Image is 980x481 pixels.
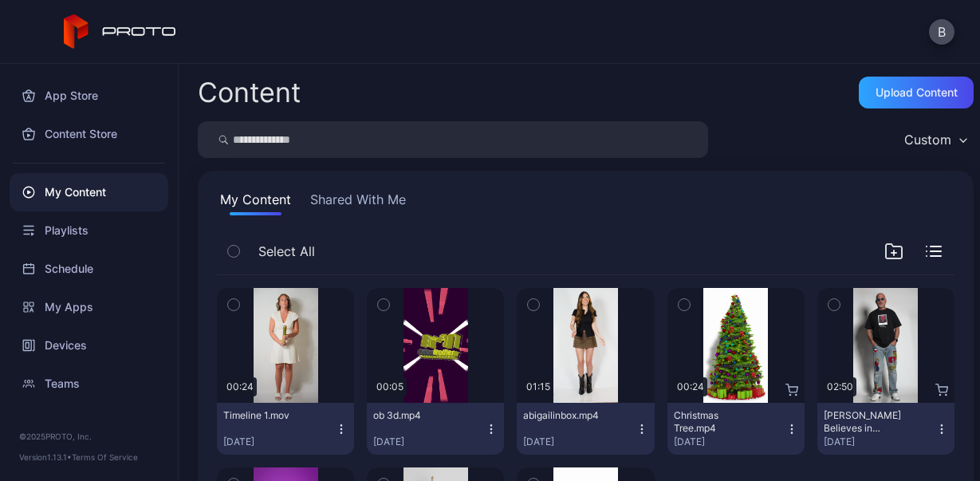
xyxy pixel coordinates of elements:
div: © 2025 PROTO, Inc. [19,430,159,443]
div: [DATE] [824,436,935,448]
a: Playlists [10,211,168,250]
div: Christmas Tree.mp4 [674,409,762,435]
div: ob 3d.mp4 [373,409,461,422]
span: Select All [258,242,315,261]
button: Upload Content [859,77,974,108]
button: Shared With Me [307,190,409,215]
div: Upload Content [876,86,958,99]
a: Schedule [10,250,168,288]
a: My Apps [10,288,168,326]
a: Teams [10,365,168,403]
a: Content Store [10,115,168,153]
div: [DATE] [223,436,335,448]
button: B [929,19,954,45]
div: [DATE] [523,436,635,448]
div: [DATE] [373,436,485,448]
button: Christmas Tree.mp4[DATE] [667,403,805,455]
button: ob 3d.mp4[DATE] [367,403,504,455]
button: My Content [217,190,294,215]
button: Custom [896,121,974,158]
a: Devices [10,326,168,365]
div: Content [198,79,301,106]
div: Howie Mandel Believes in Proto.mp4 [824,409,911,435]
button: [PERSON_NAME] Believes in Proto.mp4[DATE] [817,403,954,455]
div: [DATE] [674,436,785,448]
button: abigailinbox.mp4[DATE] [517,403,654,455]
a: My Content [10,173,168,211]
span: Version 1.13.1 • [19,452,72,462]
a: App Store [10,77,168,115]
a: Terms Of Service [72,452,138,462]
button: Timeline 1.mov[DATE] [217,403,354,455]
div: Timeline 1.mov [223,409,311,422]
div: abigailinbox.mp4 [523,409,611,422]
div: Custom [904,132,951,148]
